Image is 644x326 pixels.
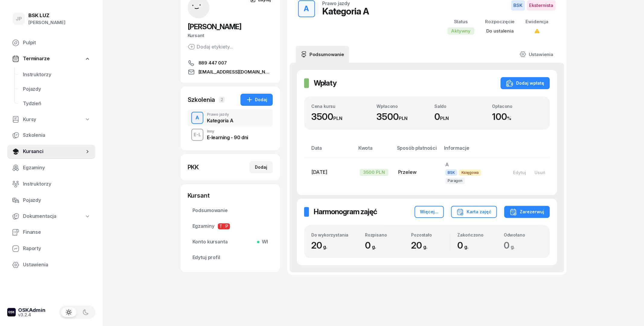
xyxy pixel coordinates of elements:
span: BSK [445,169,457,176]
button: E-L [191,129,203,141]
th: Sposób płatności [393,144,440,157]
span: Eksternista [527,0,556,11]
a: Ustawienia [515,46,558,63]
a: [EMAIL_ADDRESS][DOMAIN_NAME] [188,68,273,76]
button: BSKEksternista [511,0,556,11]
span: T [218,223,224,229]
div: Aktywny [447,27,474,35]
span: Kursanci [23,148,84,155]
span: Raporty [23,245,90,252]
small: PLN [440,115,449,121]
button: APrawo jazdyKategoria A [188,109,273,126]
small: g. [423,244,427,250]
a: Dokumentacja [7,209,95,223]
div: Kursant [188,191,273,200]
div: Edytuj [513,170,526,175]
span: Instruktorzy [23,180,90,188]
span: [PERSON_NAME] [188,22,241,31]
small: g. [510,244,515,250]
button: A [298,0,315,17]
a: Egzaminy [7,161,95,175]
div: Dodaj wpłatę [506,80,544,87]
div: Kategoria A [207,118,233,123]
div: Rozpisano [365,232,404,237]
button: Dodaj [240,94,273,106]
div: PKK [188,163,199,171]
small: g. [464,244,468,250]
div: Zakończono [457,232,496,237]
small: PLN [398,115,408,121]
span: Pojazdy [23,85,90,93]
a: Instruktorzy [18,67,95,82]
div: 100 [492,111,542,122]
span: Edytuj profil [192,254,268,262]
span: Tydzień [23,100,90,108]
h2: Harmonogram zajęć [314,207,377,217]
span: Paragon [445,177,465,184]
a: Instruktorzy [7,177,95,191]
small: PLN [333,115,342,121]
span: Podsumowanie [192,207,268,215]
span: 20 [411,240,430,251]
div: v3.2.4 [18,313,46,317]
span: JP [16,16,22,21]
span: Szkolenia [23,131,90,139]
div: Dodaj [255,164,267,171]
span: 2 [219,97,225,103]
a: EgzaminyTP [188,219,273,234]
div: Kursant [188,32,273,39]
span: Pojazdy [23,196,90,204]
button: Edytuj [509,168,530,177]
div: Odwołano [503,232,542,237]
span: Księgowa [459,169,481,176]
div: Przelew [398,168,435,176]
div: Wpłacono [376,104,427,109]
span: [DATE] [311,169,327,175]
div: 3500 [311,111,369,122]
div: Prawo jazdy [322,1,350,6]
span: Terminarze [23,55,49,63]
div: Prawo jazdy [207,113,233,116]
div: Inny [207,130,248,133]
div: Cena kursu [311,104,369,109]
a: Pojazdy [18,82,95,96]
div: 3500 PLN [360,169,389,176]
th: Kwota [355,144,393,157]
a: Konto kursantaWł [188,235,273,249]
div: [PERSON_NAME] [28,19,65,27]
img: logo-xs-dark@2x.png [7,308,16,316]
span: Wł [259,238,268,246]
span: 20 [311,240,330,251]
span: Dokumentacja [23,212,56,220]
div: Ewidencja [525,18,548,26]
a: Podsumowanie [188,203,273,218]
span: BSK [511,0,525,11]
th: Informacje [440,144,504,157]
span: Instruktorzy [23,71,90,79]
button: Dodaj etykiety... [188,43,233,50]
button: Dodaj [249,161,273,173]
a: 889 447 007 [188,59,273,67]
button: Usuń [530,168,550,177]
div: Opłacono [492,104,542,109]
div: Dodaj [246,96,267,103]
div: E-learning - 90 dni [207,135,248,140]
button: Dodaj wpłatę [500,77,550,89]
div: BSK LUZ [28,13,65,18]
span: 0 [503,240,518,251]
span: Egzaminy [23,164,90,172]
div: A [301,3,311,15]
small: g. [372,244,376,250]
div: Status [447,18,474,26]
span: 889 447 007 [198,59,227,67]
a: Podsumowanie [296,46,349,63]
span: Egzaminy [192,222,268,230]
div: OSKAdmin [18,308,46,313]
a: Ustawienia [7,258,95,272]
div: Więcej... [420,208,438,215]
span: P [224,223,230,229]
span: Do ustalenia [486,28,513,34]
button: E-LInnyE-learning - 90 dni [188,126,273,143]
a: Edytuj profil [188,250,273,265]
